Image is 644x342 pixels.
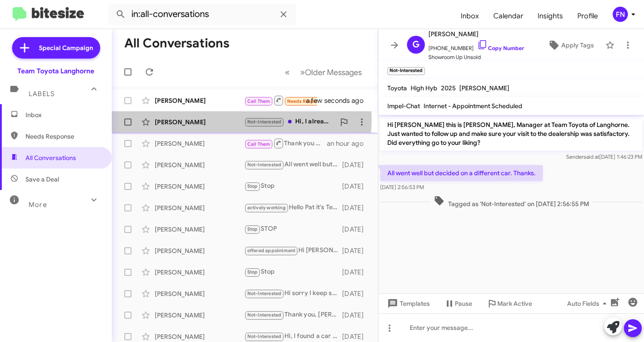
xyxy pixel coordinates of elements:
span: Showroom Up Unsold [428,53,524,62]
div: [PERSON_NAME] [155,225,244,234]
button: Templates [378,296,437,312]
span: Stop [247,183,258,189]
span: Call Them [247,98,271,104]
a: Calendar [486,3,530,29]
span: » [300,67,305,78]
div: Hi [PERSON_NAME] this is [PERSON_NAME], Manager at Team Toyota of Langhorne. I just wanted to che... [244,245,342,256]
span: Apply Tags [561,37,594,53]
span: Auto Fields [567,296,610,312]
button: Mark Active [479,296,539,312]
span: Not-Interested [247,119,282,125]
nav: Page navigation example [280,63,367,81]
span: Impel-Chat [387,102,420,110]
div: [PERSON_NAME] [155,311,244,320]
span: Older Messages [305,68,362,77]
span: Inbox [25,110,102,119]
span: 2025 [441,84,456,92]
button: Apply Tags [540,37,601,53]
div: [PERSON_NAME] [155,203,244,212]
a: Special Campaign [12,37,100,59]
div: All went well but decided on a different car. Thanks. [244,160,342,170]
span: Needs Response [287,98,325,104]
div: [PERSON_NAME] [155,268,244,277]
button: Next [295,63,367,81]
span: Toyota [387,84,407,92]
span: Needs Response [25,132,102,141]
span: Sender [DATE] 1:46:23 PM [566,153,642,160]
small: Not-Interested [387,67,425,75]
div: [DATE] [342,246,371,255]
span: offered appointment [247,248,296,253]
div: Stop [244,181,342,191]
span: [DATE] 2:56:53 PM [380,184,424,190]
div: [PERSON_NAME] [155,160,244,169]
span: Stop [247,269,258,275]
span: said at [584,153,599,160]
button: FN [605,7,634,22]
span: Internet - Appointment Scheduled [424,102,522,110]
div: [DATE] [342,268,371,277]
div: FN [613,7,628,22]
span: High Hyb [411,84,437,92]
div: [DATE] [342,182,371,191]
div: [DATE] [342,332,371,341]
div: a few seconds ago [317,96,371,105]
span: Not-Interested [247,162,282,168]
span: Mark Active [497,296,532,312]
span: Templates [386,296,430,312]
div: [PERSON_NAME] [155,139,244,148]
div: [PERSON_NAME] [155,246,244,255]
div: Hello Pat it's Team Toyota of Langhorne. Unfortunately we are not able to accept the offer of $28... [244,203,342,213]
span: Stop [247,226,258,232]
div: [DATE] [342,225,371,234]
div: [PERSON_NAME] [155,289,244,298]
span: Not-Interested [247,312,282,318]
div: [DATE] [342,160,371,169]
input: Search [108,4,296,25]
div: Hi, I already bought a Tacoma. Thank you [244,117,335,127]
span: Not-Interested [247,334,282,339]
p: Hi [PERSON_NAME] this is [PERSON_NAME], Manager at Team Toyota of Langhorne. Just wanted to follo... [380,117,642,151]
span: Special Campaign [39,43,93,52]
p: All went well but decided on a different car. Thanks. [380,165,543,181]
button: Previous [280,63,295,81]
span: Labels [29,90,55,98]
div: STOP [244,224,342,234]
button: Auto Fields [560,296,617,312]
div: Team Toyota Langhorne [17,67,94,76]
div: Stop [244,267,342,277]
div: Thank you for calling in! If you would like to visit with us, please call me at [PHONE_NUMBER] an... [244,138,327,149]
div: Hi sorry I keep seeing your messages. We ended up buying one at [PERSON_NAME] toyota. Thank you f... [244,288,342,299]
div: [DATE] [342,311,371,320]
span: Save a Deal [25,175,59,184]
div: [DATE] [342,203,371,212]
a: Inbox [453,3,486,29]
button: Pause [437,296,479,312]
div: [PERSON_NAME] [155,118,244,127]
span: actively working [247,205,286,211]
span: Tagged as 'Not-Interested' on [DATE] 2:56:55 PM [430,195,593,208]
span: More [29,201,47,209]
a: Copy Number [477,45,524,51]
div: [PERSON_NAME] [155,96,244,105]
span: [PERSON_NAME] [459,84,509,92]
a: Insights [530,3,570,29]
span: G [412,38,419,52]
span: [PERSON_NAME] [428,29,524,39]
div: Inbound Call [244,95,317,106]
div: Hi, I found a car thank you [244,331,342,342]
div: [PERSON_NAME] [155,332,244,341]
div: [DATE] [342,289,371,298]
span: « [285,67,290,78]
h1: All Conversations [124,36,229,51]
span: Call Them [247,141,271,147]
span: Not-Interested [247,291,282,296]
span: Pause [455,296,472,312]
span: [PHONE_NUMBER] [428,39,524,53]
div: Thank you, [PERSON_NAME], but I found what I want. [244,310,342,320]
a: Profile [570,3,605,29]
